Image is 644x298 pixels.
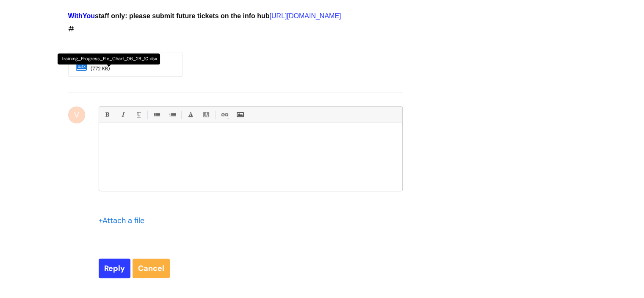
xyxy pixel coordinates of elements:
[102,109,112,120] a: Bold (Ctrl-B)
[185,109,196,120] a: Font Color
[68,106,85,123] div: V
[99,214,149,227] div: Attach a file
[133,109,144,120] a: Underline(Ctrl-U)
[235,109,245,120] a: Insert Image...
[133,259,170,278] a: Cancel
[77,64,87,69] span: xlsx
[270,12,341,19] a: [URL][DOMAIN_NAME]
[201,109,211,120] a: Back Color
[58,53,160,64] div: Training_Progress_Pie_Chart_06_28_10.xlsx
[167,109,177,120] a: 1. Ordered List (Ctrl-Shift-8)
[68,12,270,19] strong: staff only: please submit future tickets on the info hub
[91,64,158,74] div: (7.72 KB)
[99,259,130,278] input: Reply
[151,109,162,120] a: • Unordered List (Ctrl-Shift-7)
[219,109,229,120] a: Link
[68,12,95,19] span: WithYou
[117,109,128,120] a: Italic (Ctrl-I)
